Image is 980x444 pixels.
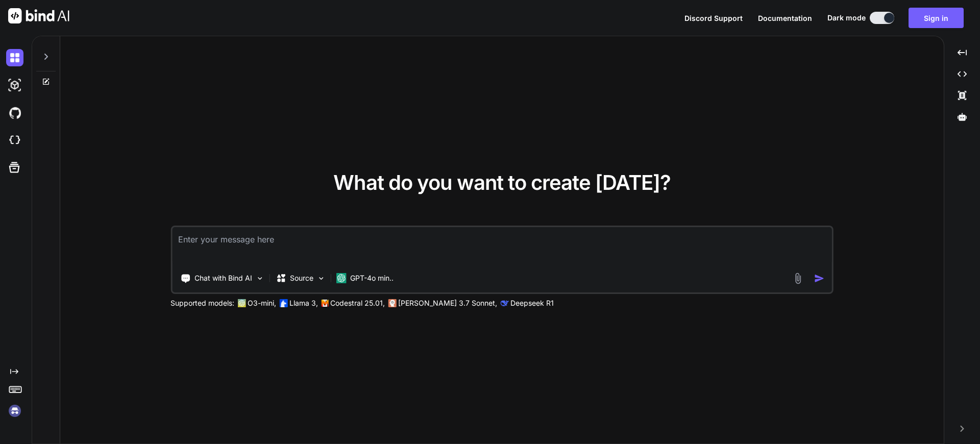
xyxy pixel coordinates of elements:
[398,298,497,308] p: [PERSON_NAME] 3.7 Sonnet,
[194,273,252,283] p: Chat with Bind AI
[6,104,23,121] img: githubDark
[279,299,287,307] img: Llama2
[684,14,743,22] span: Discord Support
[237,299,246,307] img: GPT-4
[6,402,23,420] img: signin
[684,13,743,23] button: Discord Support
[814,273,825,284] img: icon
[792,273,804,284] img: attachment
[758,13,812,23] button: Documentation
[388,299,396,307] img: claude
[500,299,508,307] img: claude
[316,274,325,283] img: Pick Models
[255,274,264,283] img: Pick Tools
[248,298,276,308] p: O3-mini,
[827,13,866,23] span: Dark mode
[336,273,346,283] img: GPT-4o mini
[321,300,328,307] img: Mistral-AI
[8,8,69,23] img: Bind AI
[758,14,812,22] span: Documentation
[330,298,385,308] p: Codestral 25.01,
[6,132,23,149] img: cloudideIcon
[6,77,23,94] img: darkAi-studio
[6,49,23,66] img: darkChat
[909,8,964,28] button: Sign in
[289,298,318,308] p: Llama 3,
[510,298,554,308] p: Deepseek R1
[350,273,394,283] p: GPT-4o min..
[290,273,313,283] p: Source
[333,170,671,195] span: What do you want to create [DATE]?
[170,298,234,308] p: Supported models:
